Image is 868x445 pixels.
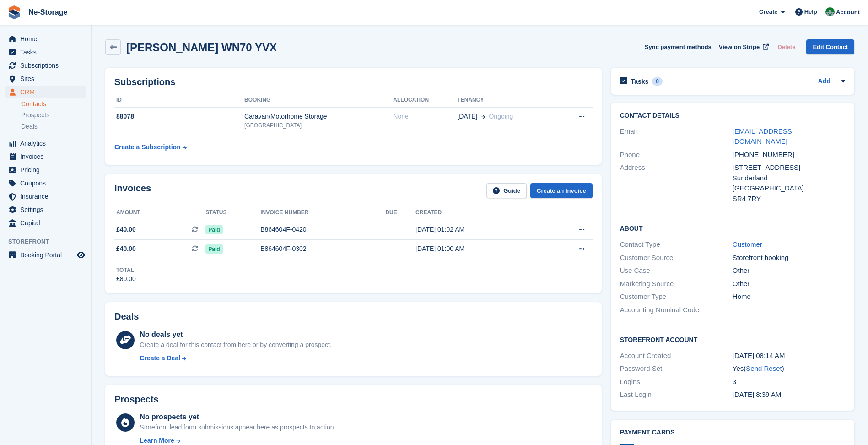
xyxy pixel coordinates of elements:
span: Create [759,7,777,16]
div: [DATE] 08:14 AM [733,351,845,361]
div: Accounting Nominal Code [620,305,733,315]
span: Help [804,7,817,16]
div: £80.00 [116,274,136,284]
span: Ongoing [489,113,513,120]
th: Invoice number [260,206,385,220]
div: Address [620,163,733,204]
button: Sync payment methods [645,39,712,54]
h2: About [620,223,845,233]
span: Paid [205,225,222,234]
button: Delete [774,39,799,54]
a: menu [5,33,86,45]
a: menu [5,150,86,163]
div: [PHONE_NUMBER] [733,150,845,160]
span: Prospects [21,111,49,119]
div: Total [116,266,136,274]
a: Contacts [21,100,86,109]
div: 88078 [114,112,244,121]
div: Yes [733,364,845,374]
span: Booking Portal [20,249,75,261]
span: Settings [20,203,75,216]
a: Deals [21,122,86,131]
div: 3 [733,377,845,387]
span: [DATE] [457,112,477,121]
div: [DATE] 01:00 AM [415,244,543,254]
span: Analytics [20,137,75,150]
time: 2025-06-09 07:39:02 UTC [733,391,781,398]
span: Home [20,33,75,45]
h2: Storefront Account [620,335,845,344]
th: Due [385,206,415,220]
div: Email [620,126,733,147]
h2: Prospects [114,394,159,405]
h2: [PERSON_NAME] WN70 YVX [126,41,277,54]
a: Create a Deal [140,353,331,363]
div: Customer Source [620,253,733,263]
a: menu [5,203,86,216]
span: Coupons [20,177,75,190]
div: Other [733,266,845,276]
div: Caravan/Motorhome Storage [244,112,393,121]
div: Logins [620,377,733,387]
th: Created [415,206,543,220]
img: Charlotte Nesbitt [825,7,835,16]
th: Amount [114,206,205,220]
span: Insurance [20,190,75,203]
img: stora-icon-8386f47178a22dfd0bd8f6a31ec36ba5ce8667c1dd55bd0f319d3a0aa187defe.svg [7,5,21,19]
span: Deals [21,122,38,131]
span: Paid [205,244,222,254]
div: Home [733,292,845,302]
div: Use Case [620,266,733,276]
a: menu [5,163,86,176]
h2: Deals [114,311,139,322]
a: Create a Subscription [114,139,187,156]
div: Create a Deal [140,353,180,363]
h2: Contact Details [620,112,845,119]
a: menu [5,59,86,72]
a: Prospects [21,110,86,120]
a: [EMAIL_ADDRESS][DOMAIN_NAME] [733,127,794,146]
div: Account Created [620,351,733,361]
span: Storefront [8,237,91,246]
th: Tenancy [457,93,558,108]
div: [DATE] 01:02 AM [415,225,543,234]
a: menu [5,86,86,98]
h2: Invoices [114,183,151,198]
div: Storefront lead form submissions appear here as prospects to action. [140,423,335,432]
div: Last Login [620,390,733,400]
a: Ne-Storage [25,5,71,20]
span: Tasks [20,46,75,59]
h2: Tasks [631,77,649,86]
div: 0 [652,77,663,86]
div: [GEOGRAPHIC_DATA] [244,121,393,130]
div: Marketing Source [620,279,733,289]
div: Create a Subscription [114,142,181,152]
a: Preview store [75,250,86,260]
span: Pricing [20,163,75,176]
div: B864604F-0420 [260,225,385,234]
span: Capital [20,217,75,229]
a: menu [5,217,86,229]
h2: Subscriptions [114,77,593,87]
a: menu [5,177,86,190]
div: Create a deal for this contact from here or by converting a prospect. [140,340,331,350]
span: Invoices [20,150,75,163]
div: Contact Type [620,239,733,250]
div: Sunderland [733,173,845,184]
span: CRM [20,86,75,98]
a: Edit Contact [806,39,854,54]
a: menu [5,137,86,150]
th: ID [114,93,244,108]
a: menu [5,190,86,203]
div: Phone [620,150,733,160]
span: Account [836,8,860,17]
div: Storefront booking [733,253,845,263]
span: Sites [20,72,75,85]
div: SR4 7RY [733,194,845,204]
div: [STREET_ADDRESS] [733,163,845,173]
a: menu [5,46,86,59]
th: Status [205,206,260,220]
div: None [393,112,457,121]
span: ( ) [744,364,784,372]
div: Password Set [620,364,733,374]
